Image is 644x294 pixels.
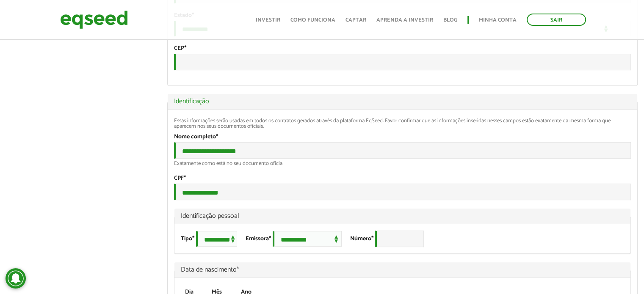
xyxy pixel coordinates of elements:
span: Data de nascimento [181,267,624,273]
span: Identificação pessoal [181,213,624,220]
a: Blog [443,17,457,23]
a: Captar [345,17,366,23]
span: Este campo é obrigatório. [192,234,194,244]
span: Este campo é obrigatório. [216,132,218,142]
img: EqSeed [60,8,128,31]
a: Identificação [174,98,631,105]
label: CPF [174,176,186,181]
span: Este campo é obrigatório. [237,264,239,275]
span: Este campo é obrigatório. [184,173,186,183]
span: Este campo é obrigatório. [269,234,271,244]
div: Essas informações serão usadas em todos os contratos gerados através da plataforma EqSeed. Favor ... [174,118,631,129]
a: Aprenda a investir [376,17,433,23]
label: Tipo [181,236,194,242]
a: Como funciona [290,17,335,23]
span: Este campo é obrigatório. [184,44,186,53]
div: Exatamente como está no seu documento oficial [174,161,631,166]
a: Minha conta [479,17,517,23]
label: Emissora [246,236,271,242]
span: Este campo é obrigatório. [371,234,373,244]
label: CEP [174,46,186,52]
label: Nome completo [174,134,218,140]
label: Número [350,236,373,242]
a: Investir [256,17,280,23]
a: Sair [527,14,586,26]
